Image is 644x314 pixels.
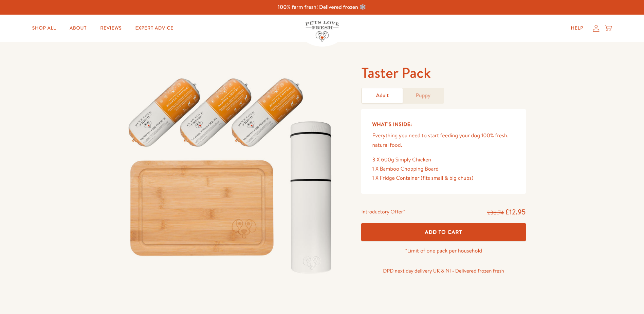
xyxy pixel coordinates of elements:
img: Pets Love Fresh [305,21,339,41]
a: Adult [362,88,403,103]
p: Everything you need to start feeding your dog 100% fresh, natural food. [372,131,515,150]
img: Taster Pack - Adult [118,64,345,281]
a: About [64,21,92,35]
s: £38.74 [487,209,504,216]
a: Help [565,21,589,35]
span: Add To Cart [425,228,462,235]
div: 3 X 600g Simply Chicken [372,155,515,164]
span: 1 X Bamboo Chopping Board [372,165,439,173]
a: Expert Advice [130,21,179,35]
a: Reviews [95,21,127,35]
a: Puppy [403,88,443,103]
p: DPD next day delivery UK & NI • Delivered frozen fresh [361,266,526,275]
button: Add To Cart [361,223,526,241]
div: 1 X Fridge Container (fits small & big chubs) [372,174,515,183]
h5: What’s Inside: [372,120,515,129]
span: £12.95 [505,207,526,217]
h1: Taster Pack [361,64,526,82]
p: *Limit of one pack per household [361,246,526,256]
div: Introductory Offer* [361,207,405,217]
a: Shop All [27,21,61,35]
